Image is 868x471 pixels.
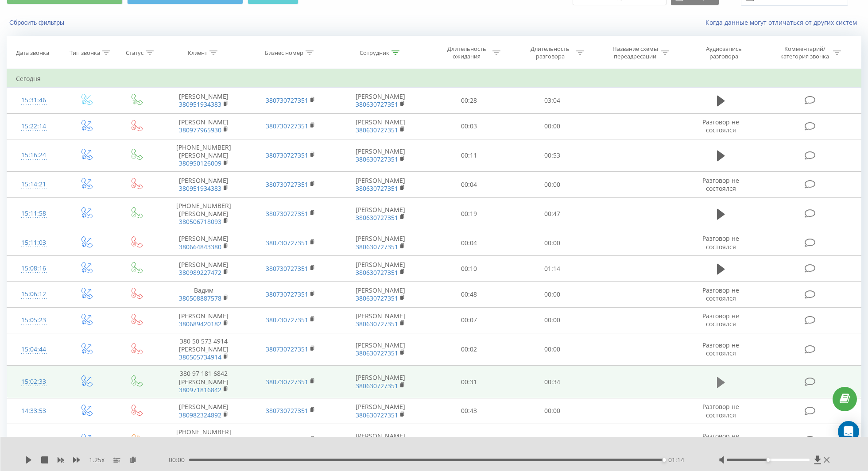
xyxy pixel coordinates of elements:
[334,256,427,282] td: [PERSON_NAME]
[427,197,511,230] td: 00:19
[527,45,574,60] div: Длительность разговора
[179,411,221,419] a: 380982324892
[16,312,51,329] div: 15:05:23
[334,424,427,457] td: [PERSON_NAME]
[266,264,308,273] a: 380730727351
[662,458,666,462] div: Accessibility label
[16,341,51,358] div: 15:04:44
[356,268,398,277] a: 380630727351
[16,176,51,193] div: 15:14:21
[427,398,511,424] td: 00:43
[160,88,247,113] td: [PERSON_NAME]
[511,256,594,282] td: 01:14
[160,333,247,366] td: 380 50 573 4914 [PERSON_NAME]
[334,113,427,139] td: [PERSON_NAME]
[334,282,427,307] td: [PERSON_NAME]
[427,172,511,197] td: 00:04
[266,151,308,159] a: 380730727351
[356,294,398,302] a: 380630727351
[612,45,659,60] div: Название схемы переадресации
[427,282,511,307] td: 00:48
[16,205,51,222] div: 15:11:58
[702,286,739,302] span: Разговор не состоялся
[356,184,398,193] a: 380630727351
[7,19,69,27] button: Сбросить фильтры
[16,234,51,251] div: 15:11:03
[334,398,427,424] td: [PERSON_NAME]
[16,402,51,420] div: 14:33:53
[160,256,247,282] td: [PERSON_NAME]
[427,113,511,139] td: 00:03
[16,92,51,109] div: 15:31:46
[334,139,427,172] td: [PERSON_NAME]
[179,294,221,302] a: 380508887578
[702,176,739,193] span: Разговор не состоялся
[179,386,221,394] a: 380971816842
[160,282,247,307] td: Вадим
[702,402,739,419] span: Разговор не состоялся
[427,256,511,282] td: 00:10
[511,333,594,366] td: 00:00
[179,217,221,226] a: 380506718093
[16,118,51,135] div: 15:22:14
[511,113,594,139] td: 00:00
[160,230,247,256] td: [PERSON_NAME]
[266,345,308,353] a: 380730727351
[427,139,511,172] td: 00:11
[702,341,739,357] span: Разговор не состоялся
[160,307,247,333] td: [PERSON_NAME]
[16,147,51,164] div: 15:16:24
[334,366,427,398] td: [PERSON_NAME]
[356,320,398,328] a: 380630727351
[126,49,143,57] div: Статус
[511,398,594,424] td: 00:00
[427,333,511,366] td: 00:02
[160,139,247,172] td: [PHONE_NUMBER] [PERSON_NAME]
[443,45,490,60] div: Длительность ожидания
[160,197,247,230] td: [PHONE_NUMBER] [PERSON_NAME]
[427,366,511,398] td: 00:31
[179,184,221,193] a: 380951934383
[511,307,594,333] td: 00:00
[511,139,594,172] td: 00:53
[266,406,308,415] a: 380730727351
[356,411,398,419] a: 380630727351
[266,378,308,386] a: 380730727351
[266,290,308,298] a: 380730727351
[702,312,739,328] span: Разговор не состоялся
[356,213,398,222] a: 380630727351
[160,113,247,139] td: [PERSON_NAME]
[427,307,511,333] td: 00:07
[179,243,221,251] a: 380664843380
[356,243,398,251] a: 380630727351
[360,49,389,57] div: Сотрудник
[356,349,398,357] a: 380630727351
[266,96,308,104] a: 380730727351
[160,366,247,398] td: 380 97 181 6842 [PERSON_NAME]
[160,172,247,197] td: [PERSON_NAME]
[511,172,594,197] td: 00:00
[179,100,221,108] a: 380951934383
[779,45,831,60] div: Комментарий/категория звонка
[16,432,51,449] div: 14:32:47
[427,230,511,256] td: 00:04
[511,88,594,113] td: 03:04
[334,307,427,333] td: [PERSON_NAME]
[334,172,427,197] td: [PERSON_NAME]
[511,230,594,256] td: 00:00
[511,197,594,230] td: 00:47
[160,398,247,424] td: [PERSON_NAME]
[70,49,100,57] div: Тип звонка
[334,333,427,366] td: [PERSON_NAME]
[89,456,105,464] span: 1.25 x
[511,366,594,398] td: 00:34
[511,282,594,307] td: 00:00
[179,320,221,328] a: 380689420182
[179,159,221,167] a: 380950126009
[356,382,398,390] a: 380630727351
[511,424,594,457] td: 00:00
[266,122,308,130] a: 380730727351
[334,230,427,256] td: [PERSON_NAME]
[356,155,398,163] a: 380630727351
[702,118,739,134] span: Разговор не состоялся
